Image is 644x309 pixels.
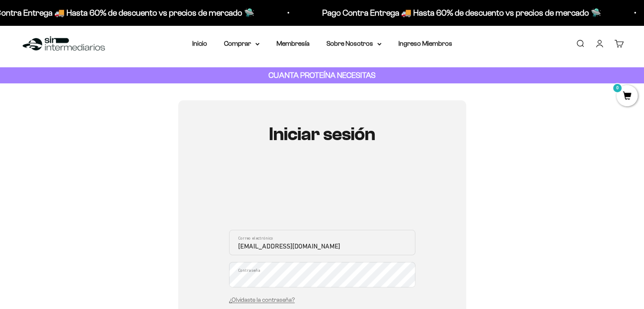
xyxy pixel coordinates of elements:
[224,38,260,49] summary: Comprar
[229,124,415,144] h1: Iniciar sesión
[229,297,295,303] a: ¿Olvidaste la contraseña?
[276,40,310,47] a: Membresía
[616,92,638,101] a: 0
[229,169,415,220] iframe: Social Login Buttons
[322,6,601,19] p: Pago Contra Entrega 🚚 Hasta 60% de descuento vs precios de mercado 🛸
[192,40,207,47] a: Inicio
[612,83,622,93] mark: 0
[326,38,381,49] summary: Sobre Nosotros
[268,71,376,80] strong: CUANTA PROTEÍNA NECESITAS
[398,40,452,47] a: Ingreso Miembros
